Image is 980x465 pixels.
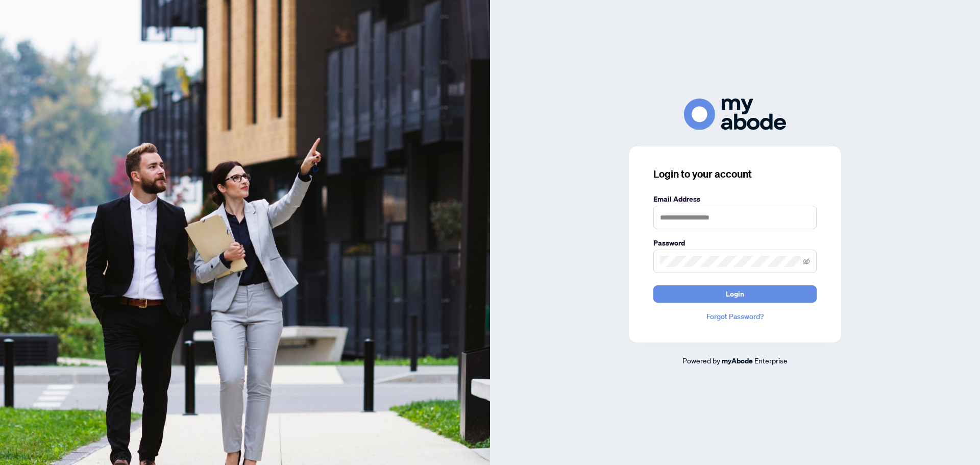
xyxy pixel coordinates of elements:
[803,258,810,265] span: eye-invisible
[754,356,788,365] span: Enterprise
[653,285,817,303] button: Login
[653,193,817,205] label: Email Address
[726,286,744,302] span: Login
[684,99,786,130] img: ma-logo
[653,237,817,249] label: Password
[653,311,817,322] a: Forgot Password?
[722,355,753,366] a: myAbode
[653,167,817,181] h3: Login to your account
[682,356,720,365] span: Powered by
